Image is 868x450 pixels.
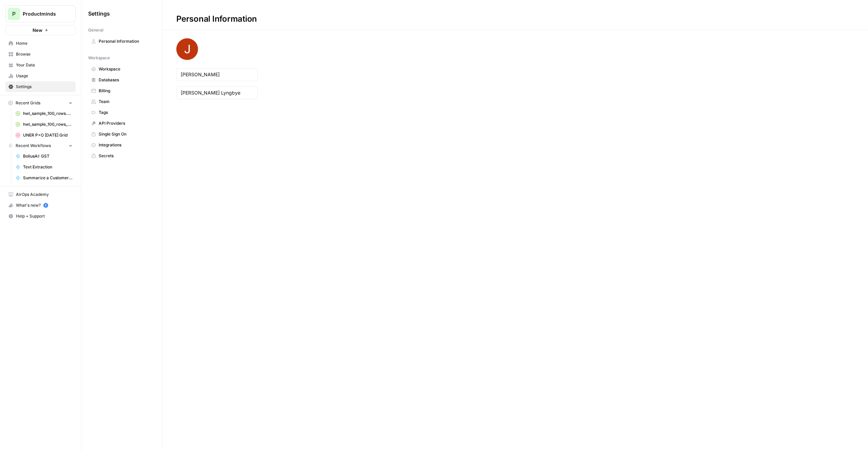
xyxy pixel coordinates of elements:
[99,153,153,159] span: Secrets
[13,162,76,172] a: Text Extraction
[176,38,198,60] img: avatar
[5,60,76,70] a: Your Data
[88,96,156,107] a: Team
[23,132,73,138] span: UNER P+O [DATE] Grid
[16,143,51,149] span: Recent Workflows
[88,75,156,85] a: Databases
[45,204,46,207] text: 5
[88,150,156,161] a: Secrets
[99,38,153,44] span: Personal Information
[23,153,73,159] span: BoliusAI: GST
[16,213,73,219] span: Help + Support
[23,121,73,127] span: hwl_sample_100_rows_multi-lingual.csv
[43,203,48,208] a: 5
[16,191,73,198] span: AirOps Academy
[5,25,76,35] button: New
[12,10,16,18] span: P
[99,77,153,83] span: Databases
[5,200,76,211] button: What's new? 5
[23,110,73,117] span: hwl_sample_100_rows.csv
[5,141,76,151] button: Recent Workflows
[88,140,156,150] a: Integrations
[16,40,73,46] span: Home
[88,85,156,96] a: Billing
[99,120,153,126] span: API Providers
[5,98,76,108] button: Recent Grids
[88,118,156,129] a: API Providers
[16,100,40,106] span: Recent Grids
[16,51,73,57] span: Browse
[13,119,76,130] a: hwl_sample_100_rows_multi-lingual.csv
[13,172,76,183] a: Summarize a Customer Sales Call
[99,109,153,116] span: Tags
[88,27,103,33] span: General
[13,130,76,141] a: UNER P+O [DATE] Grid
[16,73,73,79] span: Usage
[99,66,153,72] span: Workspace
[88,9,110,18] span: Settings
[13,108,76,119] a: hwl_sample_100_rows.csv
[5,81,76,92] a: Settings
[99,88,153,94] span: Billing
[88,36,156,47] a: Personal Information
[88,55,110,61] span: Workspace
[23,175,73,181] span: Summarize a Customer Sales Call
[5,189,76,200] a: AirOps Academy
[16,62,73,68] span: Your Data
[13,151,76,162] a: BoliusAI: GST
[5,211,76,222] button: Help + Support
[99,131,153,137] span: Single Sign On
[88,129,156,140] a: Single Sign On
[88,64,156,75] a: Workspace
[88,107,156,118] a: Tags
[33,27,42,34] span: New
[5,5,76,22] button: Workspace: Productminds
[99,99,153,105] span: Team
[16,84,73,90] span: Settings
[23,11,64,17] span: Productminds
[5,70,76,81] a: Usage
[23,164,73,170] span: Text Extraction
[5,49,76,60] a: Browse
[163,14,271,24] div: Personal Information
[5,38,76,49] a: Home
[6,200,75,210] div: What's new?
[99,142,153,148] span: Integrations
